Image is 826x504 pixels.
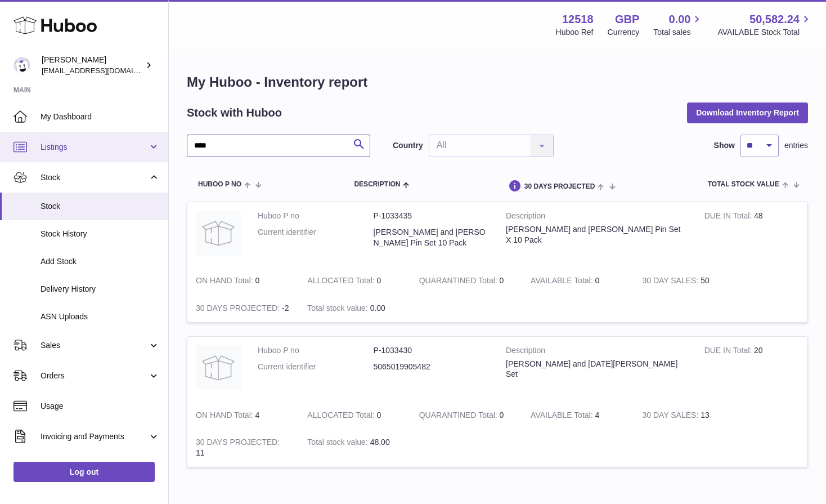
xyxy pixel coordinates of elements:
img: product image [196,345,241,390]
strong: GBP [615,12,639,27]
span: Sales [41,340,148,351]
td: 4 [522,402,634,429]
span: 0 [500,411,504,420]
dd: P-1033430 [374,345,490,356]
span: Add Stock [41,256,160,267]
strong: 30 DAYS PROJECTED [196,438,280,449]
span: 48.00 [370,438,390,447]
dt: Current identifier [258,227,374,248]
td: 4 [187,402,299,429]
span: Invoicing and Payments [41,431,148,442]
strong: Description [506,211,688,224]
img: product image [196,211,241,256]
span: Stock History [41,229,160,239]
span: Total stock value [708,181,779,188]
span: [EMAIL_ADDRESS][DOMAIN_NAME] [42,66,165,75]
a: 0.00 Total sales [653,12,703,38]
div: Currency [608,27,640,38]
span: AVAILABLE Stock Total [717,27,812,38]
dt: Current identifier [258,362,374,372]
dd: 5065019905482 [374,362,490,372]
strong: 30 DAY SALES [642,276,701,288]
strong: ON HAND Total [196,276,255,288]
strong: 12518 [562,12,594,27]
span: Usage [41,401,160,412]
td: 13 [634,402,745,429]
span: 0 [500,276,504,285]
td: 48 [696,202,807,267]
span: Orders [41,371,148,381]
label: Country [393,140,423,151]
span: 30 DAYS PROJECTED [524,183,595,190]
dd: P-1033435 [374,211,490,221]
span: Delivery History [41,284,160,295]
div: [PERSON_NAME] and [PERSON_NAME] Pin Set X 10 Pack [506,224,688,246]
span: 0.00 [370,304,385,313]
h2: Stock with Huboo [187,105,282,121]
span: 0.00 [669,12,691,27]
span: Total sales [653,27,703,38]
td: -2 [187,295,299,322]
td: 50 [634,267,745,295]
strong: AVAILABLE Total [531,411,595,422]
td: 0 [299,267,410,295]
strong: DUE IN Total [704,211,754,223]
strong: ON HAND Total [196,411,255,422]
td: 20 [696,337,807,402]
td: 0 [299,402,410,429]
strong: QUARANTINED Total [419,276,500,288]
span: My Dashboard [41,111,160,122]
strong: Total stock value [307,304,370,315]
strong: 30 DAYS PROJECTED [196,304,282,315]
label: Show [714,140,735,151]
strong: 30 DAY SALES [642,411,701,422]
span: Listings [41,142,148,153]
strong: ALLOCATED Total [307,276,376,288]
a: Log out [14,462,155,482]
span: 50,582.24 [749,12,800,27]
span: Stock [41,172,148,183]
strong: Description [506,345,688,359]
img: caitlin@fancylamp.co [14,57,30,74]
button: Download Inventory Report [687,102,808,123]
strong: Total stock value [307,438,370,449]
div: [PERSON_NAME] [42,55,143,76]
a: 50,582.24 AVAILABLE Stock Total [717,12,812,38]
span: ASN Uploads [41,311,160,322]
span: Description [354,181,400,188]
span: Stock [41,201,160,212]
strong: QUARANTINED Total [419,411,500,422]
td: 0 [187,267,299,295]
strong: AVAILABLE Total [531,276,595,288]
strong: DUE IN Total [704,346,754,358]
td: 11 [187,429,299,467]
strong: ALLOCATED Total [307,411,376,422]
td: 0 [522,267,634,295]
dt: Huboo P no [258,345,374,356]
div: Huboo Ref [556,27,594,38]
span: entries [784,140,808,151]
span: Huboo P no [198,181,241,188]
h1: My Huboo - Inventory report [187,73,808,91]
dt: Huboo P no [258,211,374,221]
dd: [PERSON_NAME] and [PERSON_NAME] Pin Set 10 Pack [374,227,490,248]
div: [PERSON_NAME] and [DATE][PERSON_NAME] Set [506,359,688,380]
